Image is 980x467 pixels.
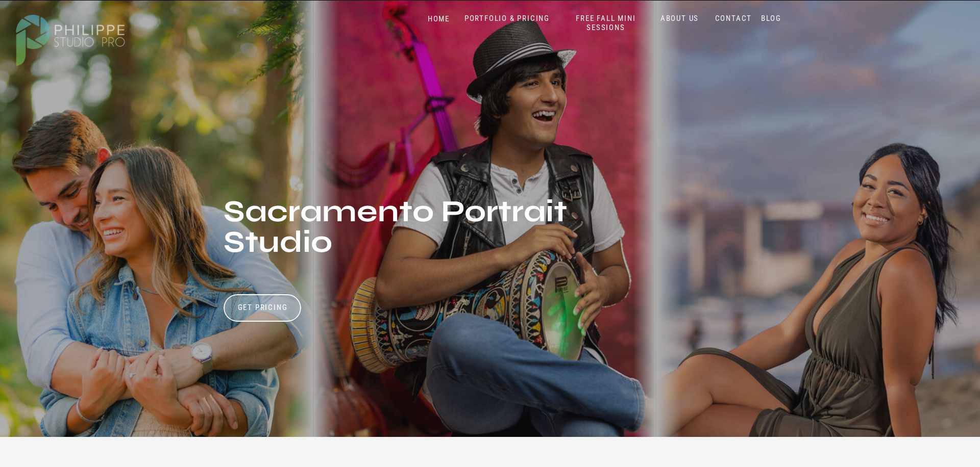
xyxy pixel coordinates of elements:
a: CONTACT [713,14,754,23]
a: HOME [417,14,460,24]
a: FREE FALL MINI SESSIONS [563,14,648,33]
a: PORTFOLIO & PRICING [460,14,554,23]
a: BLOG [758,14,784,23]
a: Get Pricing [234,303,291,315]
a: ABOUT US [658,14,701,23]
h1: Sacramento Portrait Studio [224,196,570,298]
